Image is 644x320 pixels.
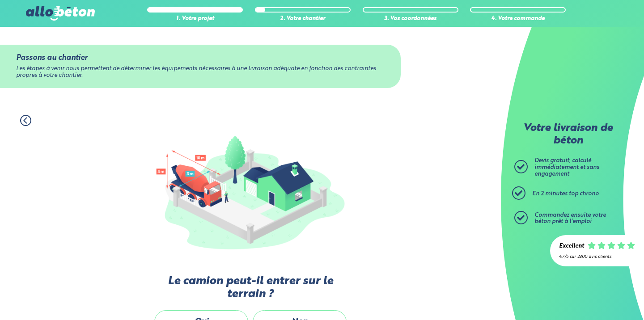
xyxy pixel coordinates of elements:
[26,6,95,21] img: allobéton
[564,285,634,310] iframe: Help widget launcher
[16,66,385,79] div: Les étapes à venir nous permettent de déterminer les équipements nécessaires à une livraison adéq...
[152,275,349,301] label: Le camion peut-il entrer sur le terrain ?
[16,54,385,62] div: Passons au chantier
[363,16,458,22] div: 3. Vos coordonnées
[147,16,243,22] div: 1. Votre projet
[470,16,566,22] div: 4. Votre commande
[255,16,351,22] div: 2. Votre chantier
